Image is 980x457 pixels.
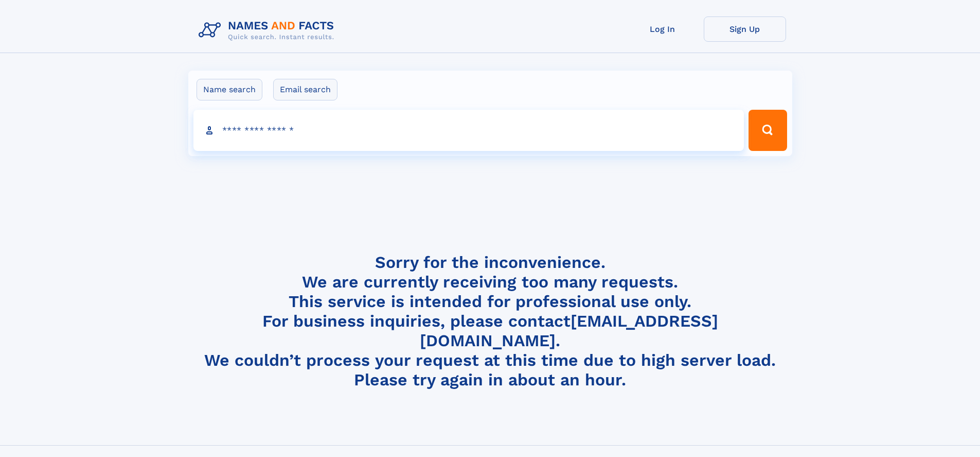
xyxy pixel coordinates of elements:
[749,110,787,151] button: Search Button
[193,110,744,151] input: search input
[197,79,262,100] label: Name search
[704,16,786,42] a: Sign Up
[420,311,718,350] a: [EMAIL_ADDRESS][DOMAIN_NAME]
[273,79,337,100] label: Email search
[621,16,704,42] a: Log In
[194,16,343,44] img: Logo Names and Facts
[194,252,786,390] h4: Sorry for the inconvenience. We are currently receiving too many requests. This service is intend...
